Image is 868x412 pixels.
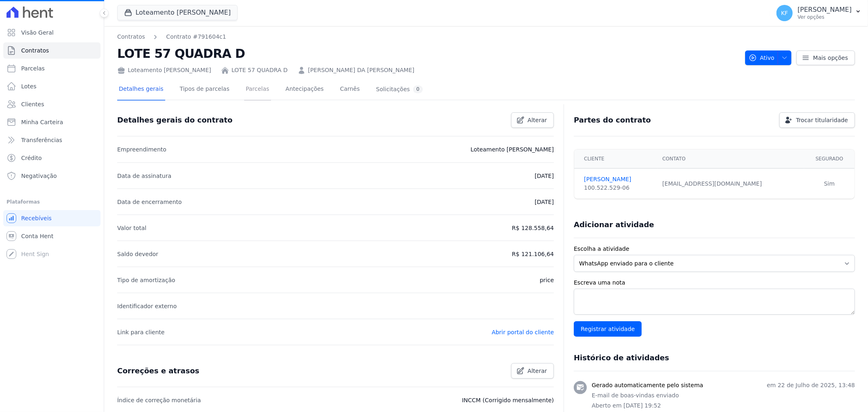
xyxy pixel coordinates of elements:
p: Ver opções [798,14,852,20]
a: Conta Hent [3,228,101,244]
th: Cliente [574,149,657,169]
p: [DATE] [535,197,554,207]
p: [PERSON_NAME] [798,6,852,14]
h3: Detalhes gerais do contrato [117,115,232,125]
a: Transferências [3,132,101,148]
span: Visão Geral [21,28,54,37]
span: Crédito [21,154,42,162]
span: Alterar [528,367,547,375]
a: Parcelas [244,79,271,101]
a: [PERSON_NAME] [584,175,652,184]
span: Negativação [21,172,57,180]
a: LOTE 57 QUADRA D [232,66,288,75]
a: Alterar [511,112,554,128]
p: Empreendimento [117,145,166,154]
p: price [540,275,554,285]
p: em 22 de Julho de 2025, 13:48 [767,381,855,390]
a: Mais opções [796,50,855,65]
div: Plataformas [7,197,97,207]
span: Lotes [21,82,37,90]
th: Segurado [804,149,855,169]
span: Transferências [21,136,62,144]
a: [PERSON_NAME] DA [PERSON_NAME] [308,66,415,75]
button: KF [PERSON_NAME] Ver opções [770,2,868,24]
p: Tipo de amortização [117,275,175,285]
nav: Breadcrumb [117,33,226,41]
a: Crédito [3,150,101,166]
a: Clientes [3,96,101,112]
p: [DATE] [535,171,554,181]
span: Conta Hent [21,232,53,240]
button: Ativo [745,50,792,65]
a: Solicitações0 [374,79,424,101]
span: Parcelas [21,64,45,72]
a: Minha Carteira [3,114,101,130]
a: Trocar titularidade [779,112,855,128]
label: Escreva uma nota [574,278,855,287]
h3: Partes do contrato [574,115,651,125]
nav: Breadcrumb [117,33,739,41]
p: R$ 128.558,64 [512,223,554,233]
a: Contratos [3,42,101,59]
h2: LOTE 57 QUADRA D [117,44,739,63]
p: Loteamento [PERSON_NAME] [470,145,554,154]
a: Abrir portal do cliente [492,329,554,335]
a: Lotes [3,78,101,94]
a: Contratos [117,33,145,41]
span: Recebíveis [21,214,52,222]
a: Alterar [511,363,554,379]
td: Sim [804,169,855,199]
a: Visão Geral [3,24,101,41]
a: Carnês [338,79,361,101]
span: Contratos [21,46,49,55]
h3: Adicionar atividade [574,220,654,230]
p: Valor total [117,223,146,233]
h3: Histórico de atividades [574,353,669,363]
p: Saldo devedor [117,249,158,259]
div: 0 [413,85,423,93]
p: Índice de correção monetária [117,395,201,405]
a: Detalhes gerais [117,79,165,101]
a: Contrato #791604c1 [166,33,226,41]
label: Escolha a atividade [574,245,855,253]
div: 100.522.529-06 [584,184,652,192]
a: Negativação [3,168,101,184]
button: Loteamento [PERSON_NAME] [117,5,238,20]
p: R$ 121.106,64 [512,249,554,259]
span: Minha Carteira [21,118,63,126]
p: Identificador externo [117,301,177,311]
span: Mais opções [813,54,848,62]
p: E-mail de boas-vindas enviado [592,391,855,400]
div: Loteamento [PERSON_NAME] [117,66,211,75]
th: Contato [658,149,805,169]
p: INCCM (Corrigido mensalmente) [462,395,554,405]
a: Parcelas [3,60,101,77]
a: Recebíveis [3,210,101,226]
a: Antecipações [284,79,326,101]
input: Registrar atividade [574,321,642,337]
p: Aberto em [DATE] 19:52 [592,401,855,410]
span: Alterar [528,116,547,124]
h3: Gerado automaticamente pelo sistema [592,381,703,390]
p: Link para cliente [117,327,164,337]
div: Solicitações [376,85,423,93]
a: Tipos de parcelas [178,79,231,101]
p: Data de assinatura [117,171,171,181]
span: Ativo [749,50,775,65]
p: Data de encerramento [117,197,182,207]
h3: Correções e atrasos [117,366,199,376]
span: KF [781,10,788,16]
div: [EMAIL_ADDRESS][DOMAIN_NAME] [662,180,800,188]
span: Trocar titularidade [796,116,848,124]
span: Clientes [21,100,44,108]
